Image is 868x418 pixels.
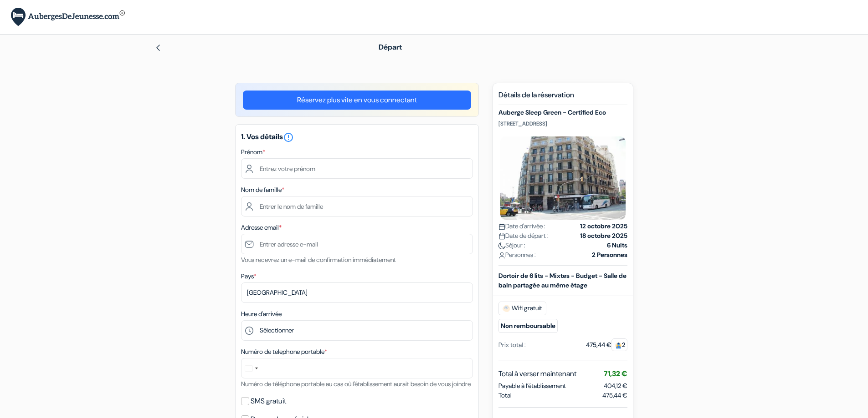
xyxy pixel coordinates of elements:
button: Select country [241,358,262,378]
small: Numéro de téléphone portable au cas où l'établissement aurait besoin de vous joindre [241,380,471,388]
h5: Détails de la réservation [498,91,627,105]
div: 475,44 € [586,340,627,350]
small: Vous recevrez un e-mail de confirmation immédiatement [241,256,396,264]
a: error_outline [283,132,294,141]
p: [STREET_ADDRESS] [498,120,627,127]
label: Heure d'arrivée [241,309,282,319]
label: Nom de famille [241,185,284,195]
label: Numéro de telephone portable [241,347,327,357]
a: Réservez plus vite en vous connectant [243,91,471,110]
strong: 6 Nuits [607,241,627,250]
span: 71,32 € [604,369,627,378]
span: Total [498,391,512,400]
span: 404,12 € [604,382,627,390]
label: Pays [241,272,256,281]
img: AubergesDeJeunesse.com [11,8,125,26]
img: free_wifi.svg [503,305,510,312]
strong: 18 octobre 2025 [580,231,627,241]
label: Prénom [241,147,265,157]
h5: 1. Vos détails [241,132,473,143]
input: Entrer le nom de famille [241,196,473,217]
label: SMS gratuit [251,395,286,408]
span: Wifi gratuit [498,302,546,315]
span: Date de départ : [498,231,549,241]
strong: 2 Personnes [592,250,627,260]
span: 475,44 € [602,391,627,400]
img: guest.svg [615,342,622,349]
i: error_outline [283,132,294,143]
input: Entrer adresse e-mail [241,234,473,254]
span: 2 [611,338,627,351]
span: Personnes : [498,250,536,260]
img: user_icon.svg [498,252,505,259]
img: moon.svg [498,242,505,249]
img: calendar.svg [498,233,505,240]
label: Adresse email [241,223,282,232]
strong: 12 octobre 2025 [580,222,627,231]
img: calendar.svg [498,223,505,230]
input: Entrez votre prénom [241,158,473,179]
small: Non remboursable [498,319,558,333]
b: Dortoir de 6 lits - Mixtes - Budget - Salle de bain partagée au même étage [498,272,627,289]
img: left_arrow.svg [154,44,162,51]
span: Payable à l’établissement [498,381,566,391]
span: Total à verser maintenant [498,368,576,379]
span: Date d'arrivée : [498,222,545,231]
div: Prix total : [498,340,526,350]
span: Départ [379,42,402,52]
h5: Auberge Sleep Green - Certified Eco [498,109,627,116]
span: Séjour : [498,241,525,250]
